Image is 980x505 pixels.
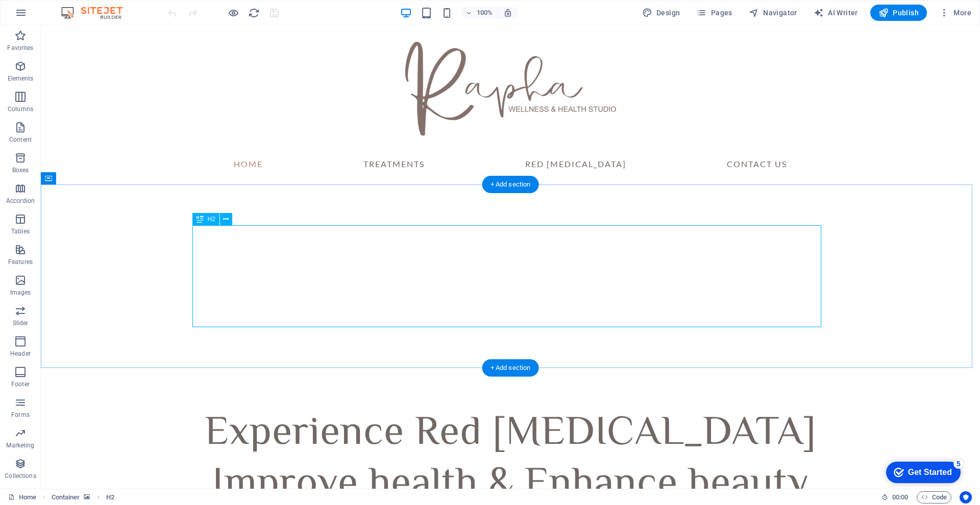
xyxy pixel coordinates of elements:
button: AI Writer [810,5,862,21]
p: Footer [11,380,30,388]
span: More [939,8,971,18]
div: Get Started 5 items remaining, 0% complete [8,5,83,26]
button: Design [638,5,684,21]
img: Editor Logo [59,7,135,19]
div: 5 [76,2,86,12]
p: Forms [11,411,30,419]
p: Marketing [6,441,34,449]
p: Columns [8,105,33,113]
button: reload [248,7,260,19]
span: Publish [878,8,919,18]
button: Publish [870,5,927,21]
button: Click here to leave preview mode and continue editing [227,7,239,19]
i: This element contains a background [84,494,90,500]
button: Pages [692,5,736,21]
h6: Session time [881,491,909,503]
a: Click to cancel selection. Double-click to open Pages [8,491,36,503]
div: + Add section [482,176,539,193]
i: On resize automatically adjust zoom level to fit chosen device. [503,8,512,17]
span: Code [921,491,947,503]
i: Reload page [248,7,260,19]
p: Slider [13,319,29,327]
p: Elements [8,74,34,83]
p: Content [9,136,32,144]
span: Click to select. Double-click to edit [52,491,80,503]
span: : [899,493,901,501]
span: Navigator [749,8,797,18]
h6: 100% [477,7,493,19]
div: Get Started [30,11,74,20]
button: Usercentrics [960,491,972,503]
p: Accordion [6,197,35,205]
button: Code [917,491,951,503]
button: Navigator [745,5,801,21]
nav: breadcrumb [52,491,114,503]
div: Design (Ctrl+Alt+Y) [638,5,684,21]
p: Tables [11,227,30,235]
span: Pages [696,8,732,18]
p: Collections [5,472,36,480]
p: Images [10,288,31,297]
button: 100% [461,7,498,19]
span: Design [642,8,680,18]
span: AI Writer [814,8,858,18]
p: Boxes [12,166,29,174]
span: H2 [208,216,215,222]
p: Favorites [7,44,33,52]
div: + Add section [482,359,539,377]
span: 00 00 [892,491,908,503]
p: Header [10,350,31,358]
button: More [935,5,975,21]
p: Features [8,258,33,266]
span: Click to select. Double-click to edit [106,491,114,503]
